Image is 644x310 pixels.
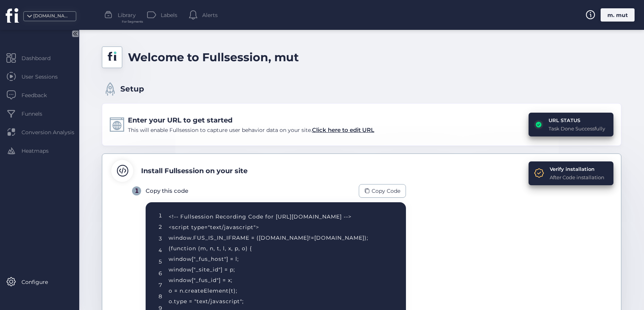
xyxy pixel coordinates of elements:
[128,115,374,126] div: Enter your URL to get started
[158,269,162,277] div: 6
[132,186,141,195] div: 1
[372,187,400,195] span: Copy Code
[22,278,59,286] span: Configure
[158,223,162,231] div: 2
[22,91,58,99] span: Feedback
[158,257,162,266] div: 5
[22,73,69,81] span: User Sessions
[549,116,605,124] div: URL STATUS
[22,147,60,155] span: Heatmaps
[202,11,218,19] span: Alerts
[158,292,162,301] div: 8
[158,234,162,243] div: 3
[118,11,136,19] span: Library
[158,281,162,289] div: 7
[549,125,605,132] div: Task Done Successfully
[22,54,62,62] span: Dashboard
[141,166,247,176] div: Install Fullsession on your site
[33,12,71,20] div: [DOMAIN_NAME]
[120,83,144,95] span: Setup
[550,174,604,181] div: After Code installation
[146,186,188,195] div: Copy this code
[161,11,177,19] span: Labels
[158,211,162,220] div: 1
[22,128,86,136] span: Conversion Analysis
[601,8,635,22] div: m. mut
[128,126,374,135] div: This will enable Fullsession to capture user behavior data on your site.
[22,110,54,118] span: Funnels
[312,126,374,133] span: Click here to edit URL
[128,48,299,66] div: Welcome to Fullsession, mut
[158,246,162,254] div: 4
[122,19,143,24] span: For Segments
[550,165,604,173] div: Verify installation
